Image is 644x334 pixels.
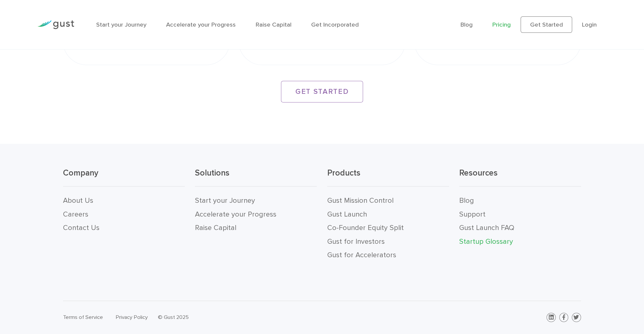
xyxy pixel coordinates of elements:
a: GET STARTED [281,81,363,103]
h3: Products [327,168,449,186]
a: Start your Journey [195,196,255,205]
div: © Gust 2025 [158,313,317,322]
a: Raise Capital [195,223,236,232]
a: Gust for Investors [327,237,385,246]
a: About Us [63,196,93,205]
a: Login [582,21,597,28]
a: Gust Launch [327,210,367,219]
a: Pricing [492,21,511,28]
a: Accelerate your Progress [166,21,236,28]
a: Blog [461,21,473,28]
a: Careers [63,210,88,219]
a: Startup Glossary [459,237,513,246]
h3: Resources [459,168,581,186]
a: Gust Mission Control [327,196,394,205]
img: Gust Logo [37,20,74,29]
a: Terms of Service [63,314,103,321]
a: Co-Founder Equity Split [327,223,404,232]
a: Gust for Accelerators [327,251,396,259]
a: Gust Launch FAQ [459,223,514,232]
a: Support [459,210,485,219]
a: Privacy Policy [116,314,148,321]
a: Get Started [521,16,572,33]
a: Raise Capital [256,21,291,28]
a: Blog [459,196,474,205]
a: Contact Us [63,223,99,232]
a: Get Incorporated [311,21,359,28]
h3: Solutions [195,168,317,186]
h3: Company [63,168,185,186]
a: Accelerate your Progress [195,210,276,219]
a: Start your Journey [96,21,146,28]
